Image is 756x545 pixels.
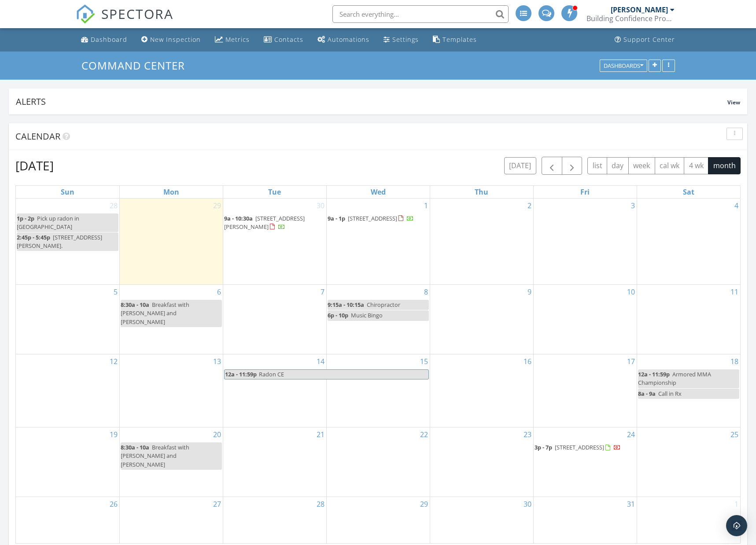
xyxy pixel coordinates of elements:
[328,214,345,222] span: 9a - 1p
[422,285,430,299] a: Go to October 8, 2025
[526,199,533,213] a: Go to October 2, 2025
[611,32,679,48] a: Support Center
[526,285,533,299] a: Go to October 9, 2025
[223,497,326,543] td: Go to October 28, 2025
[681,186,696,198] a: Saturday
[533,427,637,497] td: Go to October 24, 2025
[348,214,397,222] span: [STREET_ADDRESS]
[328,301,364,309] span: 9:15a - 10:15a
[76,12,173,30] a: SPECTORA
[77,32,131,48] a: Dashboard
[430,285,533,354] td: Go to October 9, 2025
[628,157,655,174] button: week
[638,390,656,398] span: 8a - 9a
[443,35,477,44] div: Templates
[729,427,740,442] a: Go to October 25, 2025
[274,35,303,44] div: Contacts
[121,301,189,325] span: Breakfast with [PERSON_NAME] and [PERSON_NAME]
[315,497,326,511] a: Go to October 28, 2025
[211,497,223,511] a: Go to October 27, 2025
[211,354,223,368] a: Go to October 13, 2025
[733,199,740,213] a: Go to October 4, 2025
[225,370,257,379] span: 12a - 11:59p
[138,32,204,48] a: New Inspection
[555,443,604,451] span: [STREET_ADDRESS]
[223,354,326,427] td: Go to October 14, 2025
[623,35,675,44] div: Support Center
[211,427,223,442] a: Go to October 20, 2025
[637,354,740,427] td: Go to October 18, 2025
[522,497,533,511] a: Go to October 30, 2025
[638,370,711,387] span: Armored MMA Championship
[17,233,102,250] span: [STREET_ADDRESS][PERSON_NAME].
[637,427,740,497] td: Go to October 25, 2025
[587,157,607,174] button: list
[658,390,682,398] span: Call in Rx
[223,285,326,354] td: Go to October 7, 2025
[91,35,127,44] div: Dashboard
[430,199,533,285] td: Go to October 2, 2025
[315,199,326,213] a: Go to September 30, 2025
[108,497,119,511] a: Go to October 26, 2025
[319,285,326,299] a: Go to October 7, 2025
[429,32,480,48] a: Templates
[625,427,637,442] a: Go to October 24, 2025
[625,497,637,511] a: Go to October 31, 2025
[119,199,223,285] td: Go to September 29, 2025
[16,199,119,285] td: Go to September 28, 2025
[328,35,369,44] div: Automations
[533,354,637,427] td: Go to October 17, 2025
[215,285,223,299] a: Go to October 6, 2025
[121,301,149,309] span: 8:30a - 10a
[326,354,430,427] td: Go to October 15, 2025
[392,35,419,44] div: Settings
[16,354,119,427] td: Go to October 12, 2025
[542,157,562,175] button: Previous month
[579,186,591,198] a: Friday
[369,186,387,198] a: Wednesday
[314,32,373,48] a: Automations (Advanced)
[150,35,201,44] div: New Inspection
[108,427,119,442] a: Go to October 19, 2025
[727,99,740,106] span: View
[16,497,119,543] td: Go to October 26, 2025
[315,354,326,368] a: Go to October 14, 2025
[535,443,621,451] a: 3p - 7p [STREET_ADDRESS]
[211,32,253,48] a: Metrics
[504,157,536,174] button: [DATE]
[260,32,307,48] a: Contacts
[259,370,284,378] span: Radon CE
[119,354,223,427] td: Go to October 13, 2025
[607,157,629,174] button: day
[604,63,643,69] div: Dashboards
[108,354,119,368] a: Go to October 12, 2025
[17,214,34,222] span: 1p - 2p
[625,354,637,368] a: Go to October 17, 2025
[562,157,583,175] button: Next month
[326,285,430,354] td: Go to October 8, 2025
[328,214,414,222] a: 9a - 1p [STREET_ADDRESS]
[638,370,670,378] span: 12a - 11:59p
[162,186,181,198] a: Monday
[328,311,348,319] span: 6p - 10p
[121,443,149,451] span: 8:30a - 10a
[522,427,533,442] a: Go to October 23, 2025
[473,186,490,198] a: Thursday
[430,497,533,543] td: Go to October 30, 2025
[16,427,119,497] td: Go to October 19, 2025
[108,199,119,213] a: Go to September 28, 2025
[522,354,533,368] a: Go to October 16, 2025
[211,199,223,213] a: Go to September 29, 2025
[684,157,708,174] button: 4 wk
[15,130,60,142] span: Calendar
[418,354,430,368] a: Go to October 15, 2025
[119,497,223,543] td: Go to October 27, 2025
[121,443,189,468] span: Breakfast with [PERSON_NAME] and [PERSON_NAME]
[328,214,429,224] a: 9a - 1p [STREET_ADDRESS]
[729,354,740,368] a: Go to October 18, 2025
[637,497,740,543] td: Go to November 1, 2025
[224,214,253,222] span: 9a - 10:30a
[351,311,383,319] span: Music Bingo
[625,285,637,299] a: Go to October 10, 2025
[418,497,430,511] a: Go to October 29, 2025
